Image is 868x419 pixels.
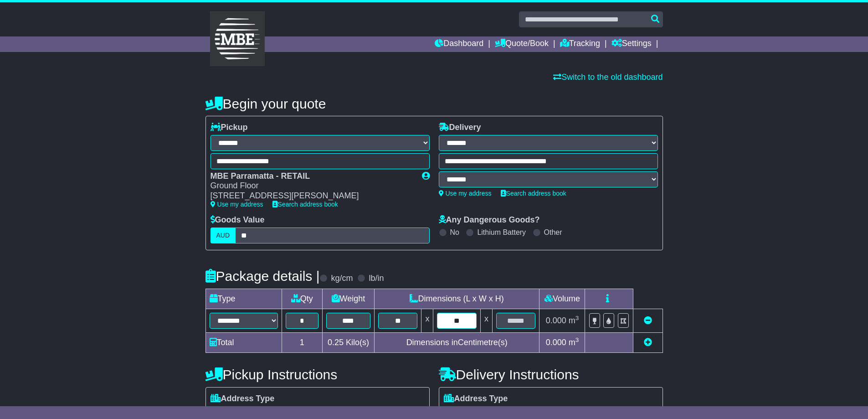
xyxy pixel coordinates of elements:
[211,394,275,404] label: Address Type
[539,289,585,309] td: Volume
[575,315,579,321] sup: 3
[477,228,526,237] label: Lithium Battery
[546,338,566,347] span: 0.000
[611,36,652,52] a: Settings
[575,336,579,343] sup: 3
[282,289,322,309] td: Qty
[439,367,663,382] h4: Delivery Instructions
[374,289,539,309] td: Dimensions (L x W x H)
[450,228,459,237] label: No
[211,181,413,191] div: Ground Floor
[211,171,413,181] div: MBE Parramatta - RETAIL
[421,309,433,332] td: x
[205,332,282,352] td: Total
[444,394,508,404] label: Address Type
[205,96,663,111] h4: Begin your quote
[439,123,481,133] label: Delivery
[322,332,374,352] td: Kilo(s)
[569,338,579,347] span: m
[569,316,579,325] span: m
[439,190,492,197] a: Use my address
[374,332,539,352] td: Dimensions in Centimetre(s)
[553,72,663,82] a: Switch to the old dashboard
[211,201,263,208] a: Use my address
[369,274,384,284] label: lb/in
[644,338,652,347] a: Add new item
[211,123,248,133] label: Pickup
[560,36,600,52] a: Tracking
[501,190,566,197] a: Search address book
[546,316,566,325] span: 0.000
[205,269,320,284] h4: Package details |
[205,367,430,382] h4: Pickup Instructions
[328,338,344,347] span: 0.25
[205,289,282,309] td: Type
[644,316,652,325] a: Remove this item
[480,309,492,332] td: x
[282,332,322,352] td: 1
[211,215,265,225] label: Goods Value
[435,36,483,52] a: Dashboard
[211,191,413,201] div: [STREET_ADDRESS][PERSON_NAME]
[495,36,549,52] a: Quote/Book
[331,274,353,284] label: kg/cm
[439,215,540,225] label: Any Dangerous Goods?
[272,201,338,208] a: Search address book
[322,289,374,309] td: Weight
[544,228,562,237] label: Other
[211,228,236,243] label: AUD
